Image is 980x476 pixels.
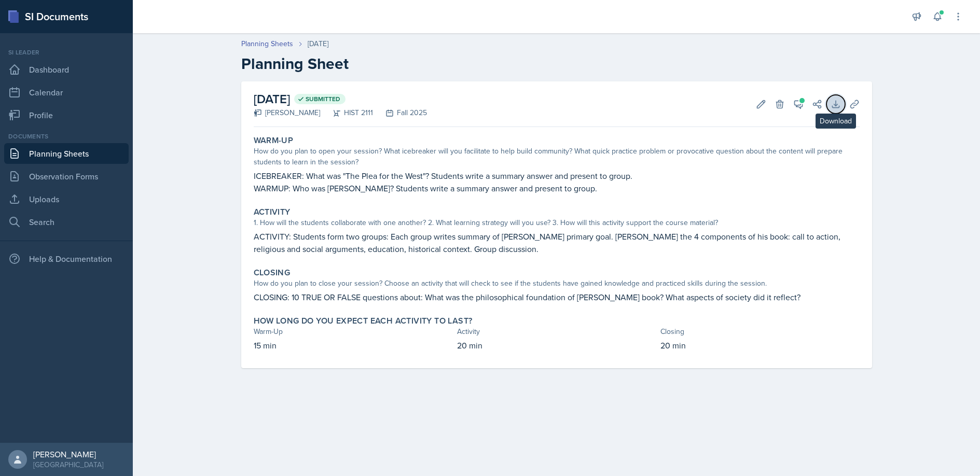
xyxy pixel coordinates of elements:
a: Calendar [4,82,129,103]
div: Activity [457,326,656,337]
div: Warm-Up [254,326,453,337]
a: Search [4,212,129,232]
a: Observation Forms [4,166,129,187]
p: ICEBREAKER: What was "The Plea for the West"? Students write a summary answer and present to group. [254,170,860,182]
a: Dashboard [4,59,129,80]
p: 20 min [457,339,656,352]
p: 15 min [254,339,453,352]
div: [PERSON_NAME] [33,449,103,459]
h2: Planning Sheet [241,54,872,73]
div: [PERSON_NAME] [254,107,320,118]
p: ACTIVITY: Students form two groups: Each group writes summary of [PERSON_NAME] primary goal. [PER... [254,230,860,255]
div: Documents [4,132,129,141]
p: CLOSING: 10 TRUE OR FALSE questions about: What was the philosophical foundation of [PERSON_NAME]... [254,291,860,303]
div: [GEOGRAPHIC_DATA] [33,459,103,470]
label: Closing [254,268,291,278]
label: Activity [254,207,291,217]
a: Profile [4,105,129,125]
div: How do you plan to open your session? What icebreaker will you facilitate to help build community... [254,146,860,167]
div: 1. How will the students collaborate with one another? 2. What learning strategy will you use? 3.... [254,217,860,228]
div: How do you plan to close your session? Choose an activity that will check to see if the students ... [254,278,860,289]
div: Fall 2025 [373,107,427,118]
h2: [DATE] [254,90,427,108]
a: Planning Sheets [4,143,129,164]
div: HIST 2111 [320,107,373,118]
div: Help & Documentation [4,248,129,269]
a: Planning Sheets [241,38,293,49]
label: How long do you expect each activity to last? [254,316,473,326]
button: Download [826,95,845,114]
div: Si leader [4,48,129,57]
div: Closing [660,326,860,337]
span: Submitted [306,95,340,103]
a: Uploads [4,189,129,209]
div: [DATE] [308,38,328,49]
p: 20 min [660,339,860,352]
p: WARMUP: Who was [PERSON_NAME]? Students write a summary answer and present to group. [254,182,860,194]
label: Warm-Up [254,135,294,146]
